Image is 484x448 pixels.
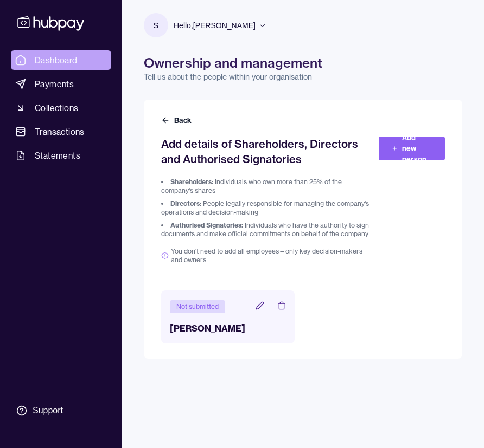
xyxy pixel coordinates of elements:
div: Not submitted [170,300,225,313]
span: Transactions [35,125,85,138]
a: Collections [11,98,111,118]
a: Transactions [11,122,111,141]
p: Tell us about the people within your organisation [144,72,462,82]
a: Payments [11,74,111,94]
h2: Add details of Shareholders, Directors and Authorised Signatories [161,137,370,167]
li: Individuals who have the authority to sign documents and make official commitments on behalf of t... [161,221,370,238]
span: You don't need to add all employees—only key decision-makers and owners [161,247,370,264]
span: Authorised Signatories: [170,221,243,229]
a: Add new person [379,137,445,160]
h1: Ownership and management [144,54,462,72]
span: Dashboard [35,54,78,67]
span: Collections [35,101,78,114]
span: Payments [35,77,74,90]
button: Back [161,115,194,126]
li: Individuals who own more than 25% of the company's shares [161,178,370,195]
p: S [154,20,158,31]
h3: [PERSON_NAME] [170,322,286,335]
span: Directors: [170,199,201,207]
a: Statements [11,146,111,165]
span: Statements [35,149,80,162]
a: Dashboard [11,50,111,70]
p: Hello, [PERSON_NAME] [174,20,256,31]
div: Support [33,405,63,417]
span: Shareholders: [170,178,213,186]
a: Support [11,399,111,422]
li: People legally responsible for managing the company's operations and decision-making [161,199,370,217]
